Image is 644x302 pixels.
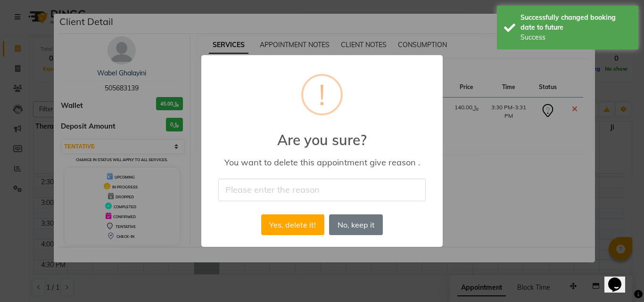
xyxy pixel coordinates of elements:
iframe: chat widget [604,264,635,293]
h2: Are you sure? [201,120,443,148]
div: Success [520,33,631,42]
button: No, keep it [329,214,383,235]
button: Yes, delete it! [261,214,324,235]
div: You want to delete this appointment give reason . [215,157,429,168]
div: Successfully changed booking date to future [520,13,631,33]
input: Please enter the reason [218,179,426,201]
div: ! [319,76,325,114]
